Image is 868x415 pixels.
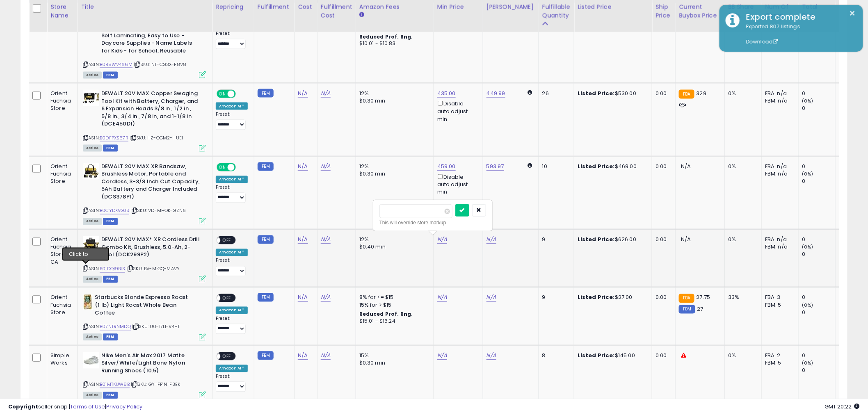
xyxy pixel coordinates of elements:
[359,163,427,171] div: 12%
[487,352,496,360] a: N/A
[216,2,251,11] div: Repricing
[131,381,180,388] span: | SKU: GY-FP1N-F3EK
[83,352,99,369] img: 41n-8Sx07BL._SL40_.jpg
[728,163,755,171] div: 0%
[802,244,813,251] small: (0%)
[359,236,427,244] div: 12%
[258,2,291,11] div: Fulfillment
[50,2,74,20] div: Store Name
[298,352,308,360] a: N/A
[379,219,486,227] div: This will override store markup
[70,403,105,410] a: Terms of Use
[359,171,427,178] div: $0.30 min
[216,176,248,183] div: Amazon AI *
[216,103,248,110] div: Amazon AI *
[100,381,130,388] a: B01MTKUW8B
[95,294,194,319] b: Starbucks Blonde Espresso Roast (1 lb) Light Roast Whole Bean Coffee
[8,403,38,410] strong: Copyright
[765,2,795,20] div: Num of Comp.
[681,236,691,244] span: N/A
[802,367,835,374] div: 0
[359,311,413,318] b: Reduced Prof. Rng.
[50,163,71,186] div: Orient Fuchsia Store
[802,2,832,20] div: Total Rev.
[578,294,646,301] div: $27.00
[217,91,228,98] span: ON
[101,236,201,261] b: DEWALT 20V MAX* XR Cordless Drill Combo Kit, Brushless, 5.0-Ah, 2-Tool (DCK299P2)
[802,360,813,367] small: (0%)
[298,294,308,302] a: N/A
[728,2,758,20] div: BB Share 24h.
[839,90,854,97] div: N/A
[656,163,669,171] div: 0.00
[728,294,755,301] div: 33%
[83,163,206,224] div: ASIN:
[765,97,792,105] div: FBM: n/a
[220,295,233,302] span: OFF
[81,2,209,11] div: Title
[437,173,477,196] div: Disable auto adjust min
[359,244,427,251] div: $0.40 min
[681,163,691,171] span: N/A
[487,89,505,98] a: 449.99
[359,40,427,47] div: $10.01 - $10.83
[103,145,118,152] span: FBM
[50,90,71,112] div: Orient Fuchsia Store
[83,334,102,341] span: All listings currently available for purchase on Amazon
[103,334,118,341] span: FBM
[83,163,99,180] img: 41Dxt-cMsxL._SL40_.jpg
[216,185,248,203] div: Preset:
[258,293,274,302] small: FBM
[83,236,206,282] div: ASIN:
[542,2,571,20] div: Fulfillable Quantity
[359,360,427,367] div: $0.30 min
[437,236,447,244] a: N/A
[578,294,615,301] b: Listed Price:
[359,33,413,40] b: Reduced Prof. Rng.
[298,89,308,98] a: N/A
[101,163,201,203] b: DEWALT 20V MAX XR Bandsaw, Brushless Motor, Portable and Cordless, 3-3/8 Inch Cut Capacity, 5Ah B...
[802,294,835,301] div: 0
[100,266,125,273] a: B01DQ19B1S
[216,112,248,130] div: Preset:
[802,302,813,309] small: (0%)
[101,9,201,57] b: Sprout Stickers Baby Bottle Labels for Kids and Babies - 96 Daycare Labels - Kids Waterproof Labe...
[578,236,615,244] b: Listed Price:
[728,236,755,244] div: 0%
[321,89,331,98] a: N/A
[487,163,504,171] a: 593.97
[258,162,274,171] small: FBM
[542,90,568,97] div: 26
[216,258,248,276] div: Preset:
[321,352,331,360] a: N/A
[103,72,118,79] span: FBM
[578,90,646,97] div: $530.00
[728,90,755,97] div: 0%
[542,236,568,244] div: 9
[839,163,854,171] div: N/A
[765,352,792,360] div: FBA: 2
[656,2,672,20] div: Ship Price
[839,2,857,28] div: Total Rev. Diff.
[437,2,480,11] div: Min Price
[765,163,792,171] div: FBA: n/a
[83,294,93,310] img: 41yxFQyS5RL._SL40_.jpg
[83,236,99,253] img: 41Ka0WJQg+L._SL40_.jpg
[802,251,835,258] div: 0
[578,2,649,11] div: Listed Price
[679,294,694,303] small: FBA
[298,2,314,11] div: Cost
[802,178,835,185] div: 0
[765,171,792,178] div: FBM: n/a
[437,99,477,123] div: Disable auto adjust min
[103,276,118,283] span: FBM
[83,145,102,152] span: All listings currently available for purchase on Amazon
[679,90,694,99] small: FBA
[802,98,813,104] small: (0%)
[8,403,142,411] div: seller snap | |
[83,218,102,225] span: All listings currently available for purchase on Amazon
[83,90,99,106] img: 41Hl6vvnqgL._SL40_.jpg
[578,236,646,244] div: $626.00
[359,352,427,360] div: 15%
[101,352,201,377] b: Nike Men's Air Max 2017 Matte Silver/White/Light Bone Nylon Running Shoes (10.5)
